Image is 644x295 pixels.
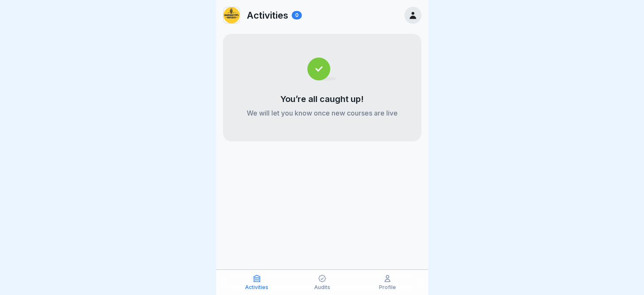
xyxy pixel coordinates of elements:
[292,11,302,19] div: 0
[223,7,240,23] img: p8ouv9xn41cnxwp9iu66nlpb.png
[247,10,288,21] p: Activities
[247,108,398,118] p: We will let you know once new courses are live
[307,58,337,80] img: completed.svg
[379,284,396,290] p: Profile
[245,284,268,290] p: Activities
[314,284,330,290] p: Audits
[280,94,364,104] p: You’re all caught up!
